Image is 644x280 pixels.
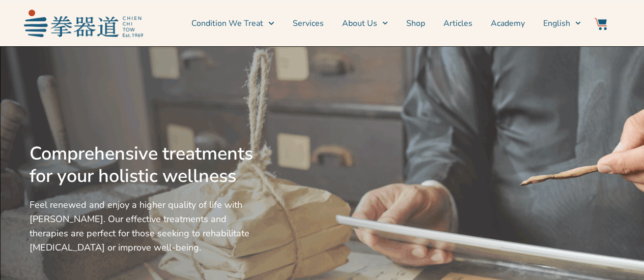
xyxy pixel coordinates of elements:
[191,11,274,36] a: Condition We Treat
[543,17,570,29] span: English
[148,11,581,36] nav: Menu
[443,11,472,36] a: Articles
[595,18,607,30] img: Website Icon-03
[293,11,324,36] a: Services
[543,11,581,36] a: English
[406,11,425,36] a: Shop
[30,198,258,255] p: Feel renewed and enjoy a higher quality of life with [PERSON_NAME]. Our effective treatments and ...
[491,11,525,36] a: Academy
[30,143,258,188] h2: Comprehensive treatments for your holistic wellness
[342,11,388,36] a: About Us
